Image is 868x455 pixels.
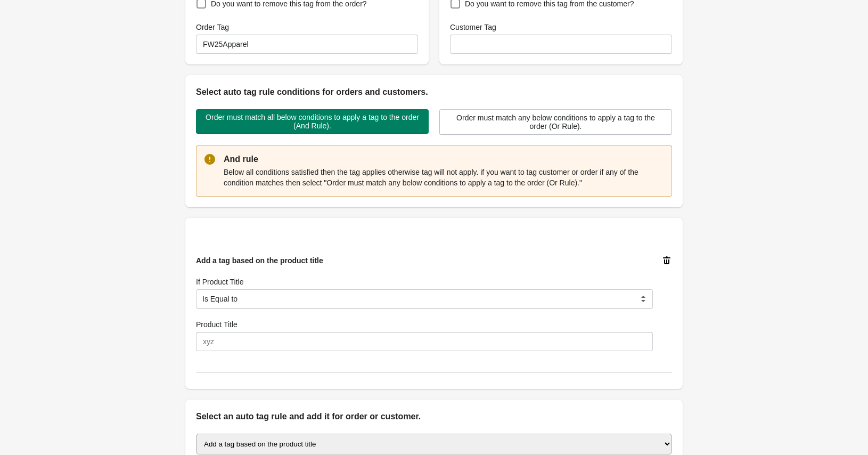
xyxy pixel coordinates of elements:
p: And rule [224,153,664,166]
button: Order must match any below conditions to apply a tag to the order (Or Rule). [439,109,672,135]
label: If Product Title [196,277,243,287]
button: Order must match all below conditions to apply a tag to the order (And Rule). [196,109,429,134]
label: Product Title [196,319,238,330]
p: Below all conditions satisfied then the tag applies otherwise tag will not apply. if you want to ... [224,167,664,188]
label: Customer Tag [450,22,496,32]
span: Order must match all below conditions to apply a tag to the order (And Rule). [204,113,420,130]
h2: Select an auto tag rule and add it for order or customer. [196,410,672,423]
label: Order Tag [196,22,229,32]
span: Add a tag based on the product title [196,256,323,265]
span: Order must match any below conditions to apply a tag to the order (Or Rule). [448,113,663,131]
h2: Select auto tag rule conditions for orders and customers. [196,86,672,99]
input: xyz [196,332,653,351]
